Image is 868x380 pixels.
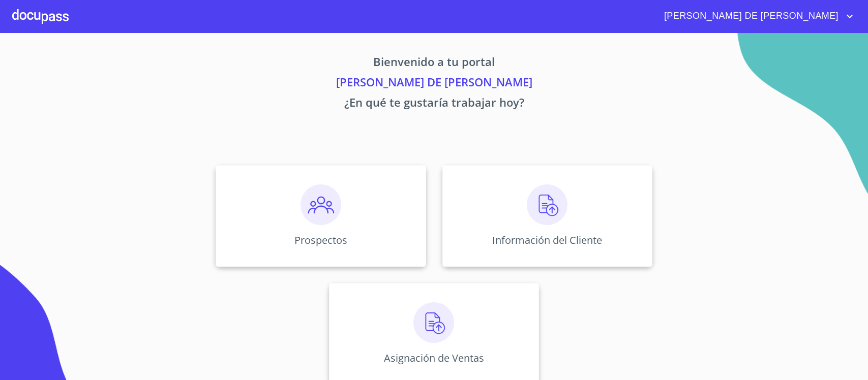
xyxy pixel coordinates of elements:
span: [PERSON_NAME] DE [PERSON_NAME] [656,8,844,24]
button: account of current user [656,8,856,24]
p: ¿En qué te gustaría trabajar hoy? [121,94,747,114]
img: carga.png [413,302,454,343]
p: Bienvenido a tu portal [121,53,747,74]
img: carga.png [527,184,567,225]
p: Información del Cliente [492,233,602,247]
p: Asignación de Ventas [384,351,484,365]
p: Prospectos [294,233,347,247]
img: prospectos.png [301,184,341,225]
p: [PERSON_NAME] DE [PERSON_NAME] [121,74,747,94]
